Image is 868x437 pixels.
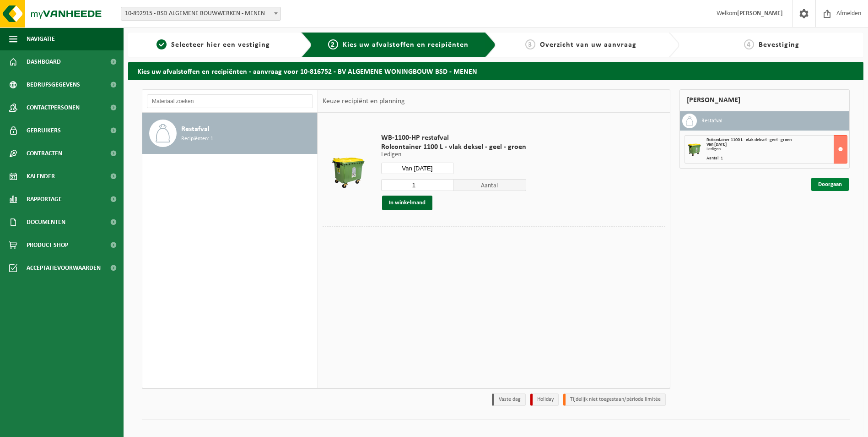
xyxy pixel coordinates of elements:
[27,142,62,165] span: Contracten
[27,27,55,50] span: Navigatie
[27,257,101,279] span: Acceptatievoorwaarden
[759,41,799,49] span: Bevestiging
[27,211,65,234] span: Documenten
[382,196,432,210] button: In winkelmand
[181,124,210,135] span: Restafval
[540,41,636,49] span: Overzicht van uw aanvraag
[27,50,61,73] span: Dashboard
[27,96,80,119] span: Contactpersonen
[679,89,850,111] div: [PERSON_NAME]
[706,142,727,147] strong: Van [DATE]
[706,137,792,142] span: Rolcontainer 1100 L - vlak deksel - geel - groen
[328,39,338,49] span: 2
[27,234,68,257] span: Product Shop
[343,41,469,49] span: Kies uw afvalstoffen en recipiënten
[381,133,526,142] span: WB-1100-HP restafval
[563,393,666,406] li: Tijdelijk niet toegestaan/période limitée
[492,393,526,406] li: Vaste dag
[147,94,313,108] input: Materiaal zoeken
[701,114,722,128] h3: Restafval
[318,90,410,113] div: Keuze recipiënt en planning
[530,393,559,406] li: Holiday
[27,165,55,188] span: Kalender
[128,62,863,80] h2: Kies uw afvalstoffen en recipiënten - aanvraag voor 10-816752 - BV ALGEMENE WONINGBOUW BSD - MENEN
[121,7,281,21] span: 10-892915 - BSD ALGEMENE BOUWWERKEN - MENEN
[27,119,61,142] span: Gebruikers
[181,135,213,143] span: Recipiënten: 1
[171,41,270,49] span: Selecteer hier een vestiging
[706,147,847,152] div: Ledigen
[525,39,535,49] span: 3
[381,163,454,174] input: Selecteer datum
[453,179,526,191] span: Aantal
[121,7,280,20] span: 10-892915 - BSD ALGEMENE BOUWWERKEN - MENEN
[744,39,754,49] span: 4
[156,39,167,49] span: 1
[811,178,849,191] a: Doorgaan
[706,156,847,161] div: Aantal: 1
[737,10,783,17] strong: [PERSON_NAME]
[381,142,526,152] span: Rolcontainer 1100 L - vlak deksel - geel - groen
[381,152,526,158] p: Ledigen
[27,73,80,96] span: Bedrijfsgegevens
[27,188,62,211] span: Rapportage
[133,39,294,50] a: 1Selecteer hier een vestiging
[142,113,318,154] button: Restafval Recipiënten: 1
